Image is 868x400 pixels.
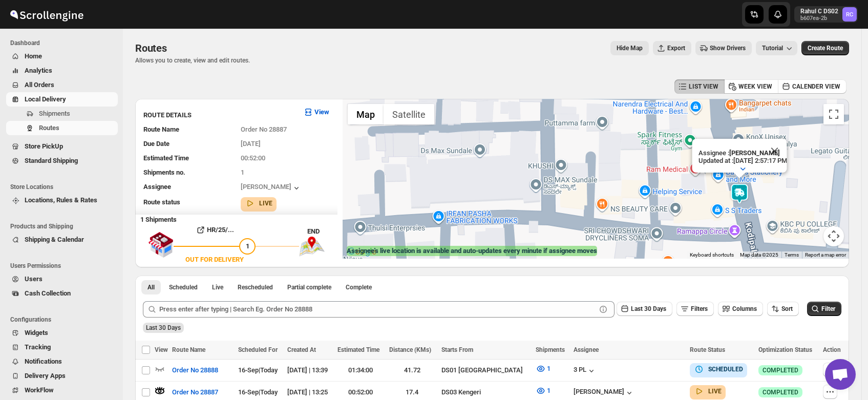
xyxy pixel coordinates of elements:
img: ScrollEngine [8,2,85,27]
img: Google [345,245,379,259]
button: HR/25/... [174,222,256,238]
span: Export [667,44,685,52]
h3: ROUTE DETAILS [143,110,295,120]
span: Route Name [143,125,179,133]
button: Locations, Rules & Rates [6,193,118,207]
b: 1 Shipments [135,210,177,223]
button: Notifications [6,354,118,369]
button: Cash Collection [6,286,118,301]
button: SCHEDULED [694,364,743,374]
button: Home [6,49,118,64]
div: DS01 [GEOGRAPHIC_DATA] [441,365,530,375]
span: Route Name [172,346,205,353]
span: Users Permissions [10,262,118,270]
button: View [297,104,335,120]
div: [DATE] | 13:39 [287,365,331,375]
button: All Orders [6,78,118,92]
span: Users [25,275,43,283]
button: 1 [530,383,557,399]
button: Order No 28888 [166,362,224,378]
button: Delivery Apps [6,369,118,383]
span: 1 [241,169,244,176]
button: CALENDER VIEW [778,79,846,94]
span: Routes [39,124,59,132]
img: shop.svg [148,225,174,265]
span: Filters [691,305,708,312]
button: Close [762,139,787,163]
div: 41.72 [389,365,435,375]
span: Local Delivery [25,95,66,103]
button: Show satellite imagery [384,104,434,124]
p: b607ea-2b [800,15,838,22]
button: LIVE [245,198,272,208]
span: Estimated Time [337,346,379,353]
span: 1 [246,242,249,250]
span: Route Status [690,346,725,353]
span: WEEK VIEW [738,82,772,91]
div: 00:52:00 [337,387,383,397]
p: Assignee : [698,149,787,157]
button: All routes [141,280,161,294]
div: [DATE] | 13:25 [287,387,331,397]
span: Starts From [441,346,473,353]
span: CALENDER VIEW [792,82,840,91]
span: 1 [547,387,551,394]
b: LIVE [708,388,722,395]
button: 3 PL [574,366,597,376]
button: User menu [794,6,858,23]
button: Export [653,41,691,55]
button: Last 30 Days [617,302,672,316]
span: Assignee [143,183,171,191]
button: Show Drivers [695,41,752,55]
b: HR/25/... [207,226,234,234]
button: Shipments [6,107,118,121]
text: RC [846,11,853,18]
button: WEEK VIEW [724,79,778,94]
button: Map camera controls [823,226,844,246]
span: Home [25,52,42,60]
span: Shipping & Calendar [25,236,84,243]
span: Distance (KMs) [389,346,431,353]
b: View [314,108,329,116]
span: Due Date [143,140,170,148]
span: Standard Shipping [25,157,78,164]
b: [PERSON_NAME] [729,149,779,157]
button: Keyboard shortcuts [690,251,734,259]
div: OUT FOR DELIVERY [185,255,244,265]
span: 1 [547,365,551,372]
div: 17.4 [389,387,435,397]
span: All [147,283,155,291]
span: Last 30 Days [631,305,666,312]
span: Scheduled [169,283,198,291]
span: Notifications [25,357,62,365]
span: 16-Sep | Today [238,366,278,374]
span: COMPLETED [763,388,798,396]
button: 1 [530,361,557,377]
button: Map action label [610,41,649,55]
span: Routes [135,42,167,54]
button: Widgets [6,326,118,340]
label: Assignee's live location is available and auto-updates every minute if assignee moves [347,246,597,256]
span: [DATE] [241,140,261,148]
span: Action [823,346,841,353]
span: Store Locations [10,183,118,191]
img: trip_end.png [299,237,325,256]
span: Rahul C DS02 [842,7,857,22]
span: 00:52:00 [241,154,265,162]
button: Shipping & Calendar [6,233,118,247]
span: Map data ©2025 [740,252,778,258]
button: LIST VIEW [674,79,725,94]
button: Routes [6,121,118,135]
span: Route status [143,198,180,206]
span: WorkFlow [25,386,54,394]
span: Partial complete [287,283,331,291]
button: [PERSON_NAME] [241,183,302,193]
div: Open chat [825,359,856,390]
span: Sort [781,305,793,312]
input: Press enter after typing | Search Eg. Order No 28888 [159,301,596,318]
span: Shipments no. [143,169,185,176]
span: Widgets [25,329,48,336]
b: SCHEDULED [708,366,743,373]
